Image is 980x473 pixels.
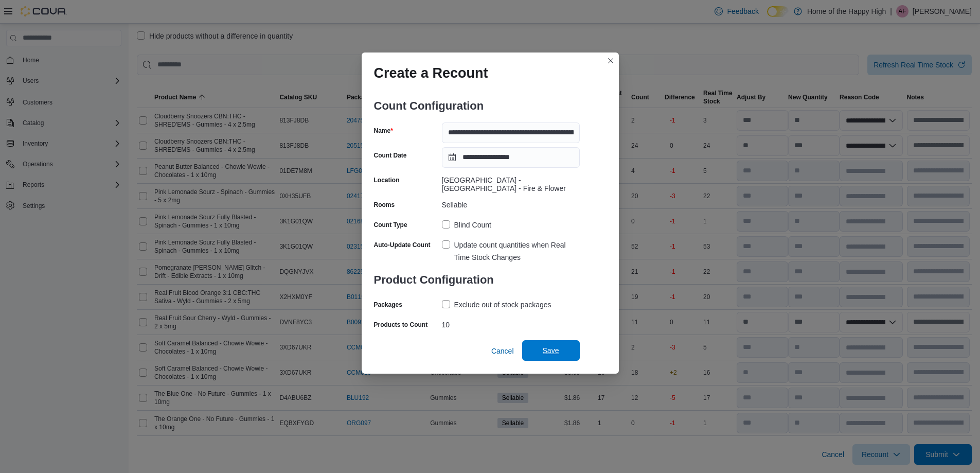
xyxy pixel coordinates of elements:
[374,176,400,184] label: Location
[374,301,402,309] label: Packages
[442,317,580,329] div: 10
[374,201,395,209] label: Rooms
[454,219,491,231] div: Blind Count
[522,340,580,361] button: Save
[543,345,559,356] span: Save
[442,197,580,209] div: Sellable
[442,172,580,192] div: [GEOGRAPHIC_DATA] - [GEOGRAPHIC_DATA] - Fire & Flower
[604,55,617,67] button: Closes this modal window
[374,65,488,81] h1: Create a Recount
[374,127,393,135] label: Name
[374,321,428,329] label: Products to Count
[374,221,407,229] label: Count Type
[442,147,580,168] input: Press the down key to open a popover containing a calendar.
[374,151,407,160] label: Count Date
[374,241,431,249] label: Auto-Update Count
[454,299,551,311] div: Exclude out of stock packages
[487,341,518,361] button: Cancel
[374,90,580,122] h3: Count Configuration
[454,239,580,264] div: Update count quantities when Real Time Stock Changes
[491,346,514,356] span: Cancel
[374,264,580,296] h3: Product Configuration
